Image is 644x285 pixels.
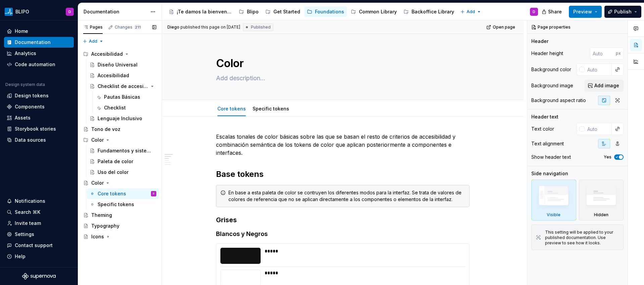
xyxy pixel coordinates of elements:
[87,59,159,70] a: Diseño Universal
[1,4,76,19] button: BLIPOD
[412,8,454,15] div: Backoffice Library
[98,83,148,90] div: Checklist de accesibilidad
[15,8,29,15] div: BLIPO
[15,61,55,68] div: Code automation
[98,115,142,122] div: Lenguaje Inclusivo
[401,6,457,17] a: Backoffice Library
[87,199,159,210] a: Specific tokens
[98,72,129,79] div: Accesibilidad
[15,39,51,46] div: Documentation
[604,154,611,160] label: Yes
[98,169,128,176] div: Uso del color
[15,198,45,204] div: Notifications
[359,8,397,15] div: Common Library
[134,25,142,30] span: 211
[15,253,25,260] div: Help
[87,70,159,81] a: Accesibilidad
[4,37,74,48] a: Documentation
[87,188,159,199] a: Core tokensD
[4,218,74,229] a: Invite team
[4,196,74,206] button: Notifications
[594,212,608,218] div: Hidden
[4,26,74,37] a: Home
[569,6,602,18] button: Preview
[80,124,159,135] a: Tono de voz
[247,8,259,15] div: Blipo
[467,9,475,14] span: Add
[251,25,271,30] span: Published
[80,221,159,231] a: Typography
[87,81,159,92] a: Checklist de accesibilidad
[4,229,74,240] a: Settings
[177,8,232,15] div: ¡Te damos la bienvenida a Blipo!
[216,230,470,238] h4: Blancos y Negros
[315,8,344,15] div: Foundations
[4,240,74,251] button: Contact support
[15,220,41,227] div: Invite team
[93,92,159,102] a: Pautas Básicas
[80,178,159,188] a: Color
[253,106,289,111] a: Specific tokens
[531,50,563,57] div: Header height
[91,126,120,133] div: Tono de voz
[15,209,40,216] div: Search ⌘K
[84,8,147,15] div: Documentation
[228,189,465,203] div: En base a esta paleta de color se contruyen los diferentes modos para la interfaz. Se trata de va...
[98,190,126,197] div: Core tokens
[348,6,399,17] a: Common Library
[4,124,74,134] a: Storybook stories
[4,207,74,218] button: Search ⌘K
[614,8,632,15] span: Publish
[531,180,576,221] div: Visible
[547,212,560,218] div: Visible
[458,7,483,16] button: Add
[87,113,159,124] a: Lenguaje Inclusivo
[15,114,31,121] div: Assets
[531,126,554,132] div: Text color
[531,97,586,104] div: Background aspect ratio
[5,8,13,16] img: 45309493-d480-4fb3-9f86-8e3098b627c9.png
[531,66,571,73] div: Background color
[15,50,36,57] div: Analytics
[594,82,619,89] span: Add image
[216,169,470,180] h2: Base tokens
[215,55,468,72] textarea: Color
[217,106,246,111] a: Core tokens
[167,25,179,30] span: Diego
[273,8,300,15] div: Get Started
[585,80,624,92] button: Add image
[4,90,74,101] a: Design tokens
[80,37,106,46] button: Add
[493,25,515,30] span: Open page
[91,233,104,240] div: Icons
[104,94,140,100] div: Pautas Básicas
[604,6,641,18] button: Publish
[4,135,74,145] a: Data sources
[531,82,573,89] div: Background image
[15,137,46,143] div: Data sources
[80,49,159,242] div: Page tree
[548,8,562,15] span: Share
[89,39,97,44] span: Add
[531,140,564,147] div: Text alignment
[15,103,45,110] div: Components
[98,158,133,165] div: Paleta de color
[263,6,303,17] a: Get Started
[484,22,518,32] a: Open page
[4,101,74,112] a: Components
[4,112,74,123] a: Assets
[4,48,74,59] a: Analytics
[91,51,123,57] div: Accesibilidad
[91,223,119,229] div: Typography
[15,92,49,99] div: Design tokens
[216,215,470,225] h3: Grises
[236,6,261,17] a: Blipo
[98,201,134,208] div: Specific tokens
[215,101,249,115] div: Core tokens
[166,6,235,17] a: ¡Te damos la bienvenida a Blipo!
[80,231,159,242] a: Icons
[153,190,154,197] div: D
[22,273,56,280] svg: Supernova Logo
[87,145,159,156] a: Fundamentos y sistema
[585,63,612,76] input: Auto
